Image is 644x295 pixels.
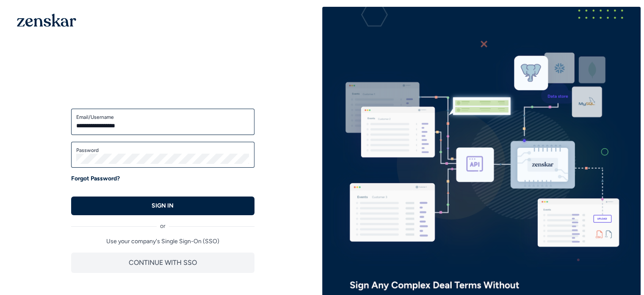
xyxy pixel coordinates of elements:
[71,197,254,215] button: SIGN IN
[71,253,254,273] button: CONTINUE WITH SSO
[152,202,174,210] p: SIGN IN
[71,215,254,230] div: or
[71,237,254,246] p: Use your company's Single Sign-On (SSO)
[17,14,76,27] img: 1OGAJ2xQqyY4LXKgY66KYq0eOWRCkrZdAb3gUhuVAqdWPZE9SRJmCz+oDMSn4zDLXe31Ii730ItAGKgCKgCCgCikA4Av8PJUP...
[71,174,120,183] a: Forgot Password?
[76,114,249,121] label: Email/Username
[76,147,249,154] label: Password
